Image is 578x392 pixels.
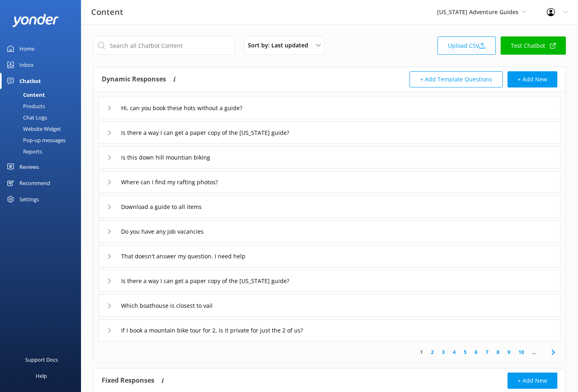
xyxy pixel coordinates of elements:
a: Test Chatbot [501,36,566,55]
div: Products [5,100,45,112]
a: 1 [416,348,427,356]
div: Recommend [19,175,50,191]
a: 9 [503,348,514,356]
div: Chat Logs [5,112,47,123]
a: 3 [438,348,449,356]
a: 7 [482,348,493,356]
div: Reviews [19,159,39,175]
div: Home [19,40,34,57]
a: 2 [427,348,438,356]
a: Reports [5,146,81,157]
a: 8 [493,348,503,356]
div: Support Docs [25,352,58,368]
a: 4 [449,348,460,356]
input: Search all Chatbot Content [93,36,235,55]
div: Settings [19,191,39,207]
a: Pop-up messages [5,134,81,146]
a: Website Widget [5,123,81,134]
div: Help [36,368,47,384]
a: 6 [471,348,482,356]
div: Content [5,89,45,100]
h3: Content [91,6,123,19]
a: Content [5,89,81,100]
span: ... [528,348,540,356]
button: + Add New [508,71,557,87]
button: + Add Template Questions [410,71,503,87]
a: Upload CSV [437,36,496,55]
a: 10 [514,348,528,356]
div: Website Widget [5,123,61,134]
button: + Add New [508,373,557,389]
span: Sort by: Last updated [248,41,313,50]
div: Inbox [19,57,34,73]
h4: Fixed Responses [102,373,154,389]
a: Chat Logs [5,112,81,123]
div: Chatbot [19,73,41,89]
a: Products [5,100,81,112]
img: yonder-white-logo.png [12,14,59,27]
div: Pop-up messages [5,134,66,146]
span: [US_STATE] Adventure Guides [437,8,518,16]
h4: Dynamic Responses [102,71,166,87]
div: Reports [5,146,42,157]
a: 5 [460,348,471,356]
